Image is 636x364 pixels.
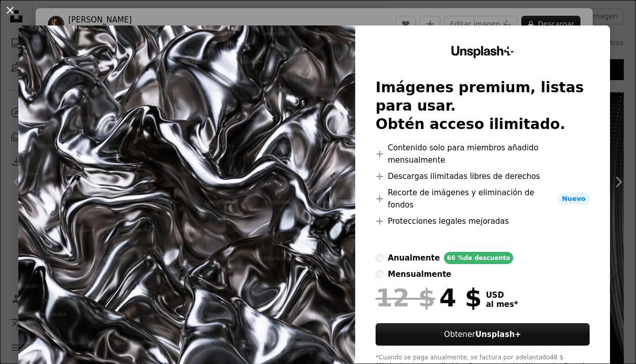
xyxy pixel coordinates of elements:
[376,170,590,183] li: Descargas ilimitadas libres de derechos
[376,79,590,134] h2: Imágenes premium, listas para usar. Obtén acceso ilimitado.
[558,193,590,205] span: Nuevo
[376,323,590,346] button: ObtenerUnsplash+
[388,252,440,264] div: anualmente
[376,284,435,311] span: 12 $
[376,270,384,278] input: mensualmente
[486,291,518,300] span: USD
[388,268,451,280] div: mensualmente
[376,254,384,262] input: anualmente66 %de descuento
[444,252,513,264] div: 66 % de descuento
[376,284,482,311] div: 4 $
[486,300,518,309] span: al mes *
[376,215,590,227] li: Protecciones legales mejoradas
[475,330,521,339] strong: Unsplash+
[376,142,590,166] li: Contenido solo para miembros añadido mensualmente
[376,187,590,211] li: Recorte de imágenes y eliminación de fondos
